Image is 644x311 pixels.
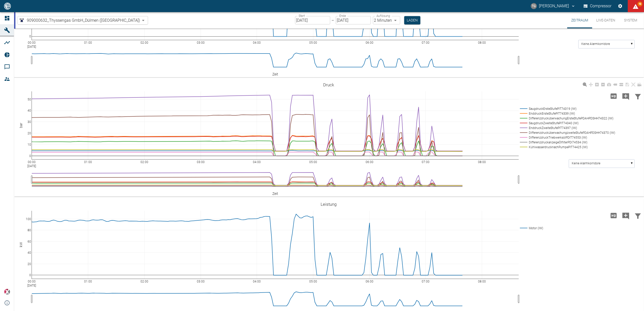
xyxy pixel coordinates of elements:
[27,17,140,23] span: 909000632_Thyssengas GmbH_Dülmen ([GEOGRAPHIC_DATA])
[616,2,625,11] button: Einstellungen
[582,42,610,46] text: Keine Alarmkorridore
[632,90,644,103] button: Daten filtern
[339,14,346,18] label: Ende
[572,162,601,165] text: Keine Alarmkorridore
[373,16,400,24] div: 2 Minuten
[4,3,11,9] img: logo
[336,16,371,24] input: DD.MM.YYYY
[530,2,576,11] button: thomas.gregoir@neuman-esser.com
[4,289,10,295] img: Xplore Logo
[632,209,644,222] button: Daten filtern
[608,93,620,98] span: Hohe Auflösung
[299,14,305,18] label: Start
[332,17,334,23] p: –
[567,12,592,29] button: Zeitraum
[531,3,537,9] div: TG
[583,2,613,11] button: Compressor
[19,17,140,23] a: 909000632_Thyssengas GmbH_Dülmen ([GEOGRAPHIC_DATA])
[608,213,620,218] span: Hohe Auflösung
[376,14,390,18] label: Auflösung
[620,90,632,103] button: Kommentar hinzufügen
[619,12,642,29] button: System
[404,16,420,24] button: Laden
[620,209,632,222] button: Kommentar hinzufügen
[637,2,642,7] span: 98
[295,16,330,24] input: DD.MM.YYYY
[592,12,619,29] button: Live-Daten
